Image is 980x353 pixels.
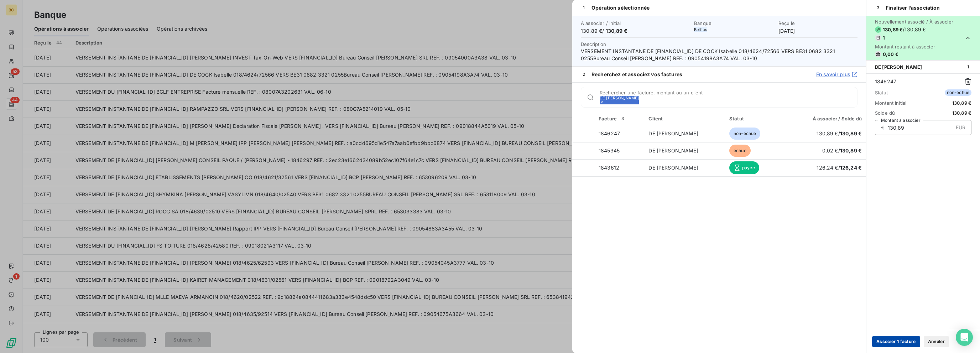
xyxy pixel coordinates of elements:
[840,165,862,171] span: 126,24 €
[581,48,857,62] span: VERSEMENT INSTANTANE DE [FINANCIAL_ID] DE COCK Isabelle 018/4624/72566 VERS BE31 0682 3321 0255Bu...
[599,165,619,171] a: 1843612
[875,19,953,25] span: Nouvellement associé / À associer
[816,71,857,78] a: En savoir plus
[924,336,949,347] button: Annuler
[648,147,698,154] a: DE [PERSON_NAME]
[883,35,885,41] span: 1
[945,89,971,96] span: non-échue
[778,20,858,26] span: Reçu le
[642,97,857,104] input: placeholder
[620,115,626,122] span: 3
[591,4,650,11] span: Opération sélectionnée
[729,116,781,121] div: Statut
[883,27,903,32] span: 130,89 €
[581,27,690,35] span: 130,89 € /
[965,64,971,70] span: 1
[817,165,862,171] span: 126,24 € /
[875,110,895,116] span: Solde dû
[591,71,682,78] span: Recherchez et associez vos factures
[875,64,922,70] span: DE [PERSON_NAME]
[599,130,620,136] a: 1846247
[648,165,698,171] a: DE [PERSON_NAME]
[952,100,971,106] span: 130,89 €
[840,130,862,136] span: 130,89 €
[789,116,862,121] div: À associer / Solde dû
[581,71,587,78] span: 2
[875,90,888,95] span: Statut
[840,147,862,154] span: 130,89 €
[883,51,898,57] span: 0,00 €
[694,27,707,32] span: Belfius
[581,41,606,47] span: Description
[648,130,698,136] a: DE [PERSON_NAME]
[822,147,862,154] span: 0,02 € /
[817,130,862,136] span: 130,89 € /
[581,20,690,26] span: À associer / Initial
[903,26,926,33] span: / 130,89 €
[599,115,640,122] div: Facture
[956,329,973,346] div: Open Intercom Messenger
[875,78,896,85] a: 1846247
[581,5,587,11] span: 1
[600,96,639,100] span: DE [PERSON_NAME]
[648,116,721,121] div: Client
[606,28,627,34] span: 130,89 €
[875,100,906,106] span: Montant initial
[778,20,858,35] div: [DATE]
[599,147,620,154] a: 1845345
[875,44,953,50] span: Montant restant à associer
[872,336,920,347] button: Associer 1 facture
[952,110,971,116] span: 130,89 €
[729,145,751,157] span: échue
[875,5,881,11] span: 3
[886,4,940,11] span: Finaliser l’association
[729,128,760,140] span: non-échue
[694,20,774,26] span: Banque
[729,161,759,174] span: payée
